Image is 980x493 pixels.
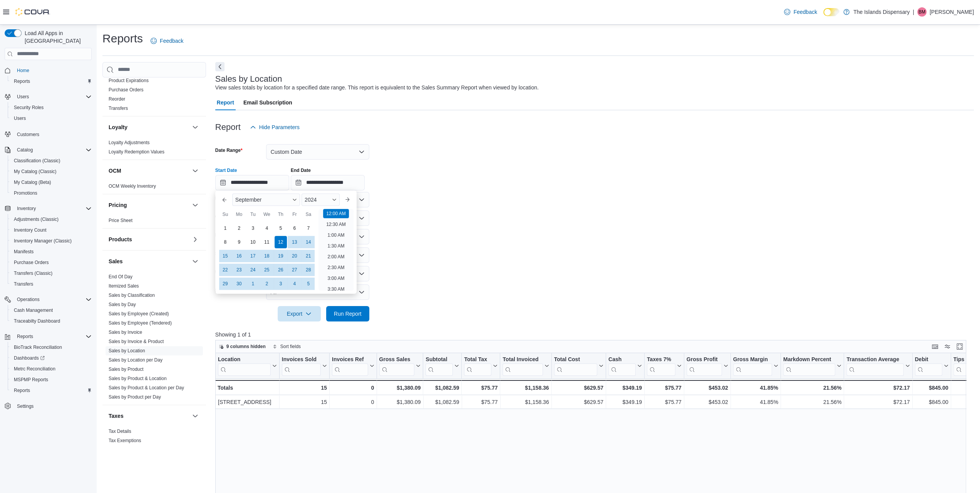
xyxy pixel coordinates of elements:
div: Debit [915,356,942,363]
span: Operations [17,296,40,303]
button: Next month [341,193,353,206]
a: Feedback [147,33,186,49]
a: Security Roles [11,103,47,112]
button: Classification (Classic) [8,155,95,166]
img: Cova [15,8,50,16]
span: MSPMP Reports [11,375,92,384]
a: Users [11,114,29,123]
div: day-20 [288,250,301,262]
div: day-1 [247,278,259,290]
a: Inventory Count [11,225,50,235]
a: Transfers (Classic) [11,269,55,278]
span: Cash Management [11,306,92,315]
li: 1:00 AM [324,231,347,240]
span: Reports [14,387,30,394]
button: Open list of options [358,234,365,240]
label: End Date [291,167,311,173]
div: Gross Profit [686,356,722,376]
a: Sales by Product per Day [109,394,161,400]
a: Purchase Orders [11,258,52,267]
div: Gross Sales [379,356,414,363]
div: Total Tax [464,356,491,363]
span: Classification (Classic) [11,156,92,165]
a: BioTrack Reconciliation [11,343,65,352]
h3: Pricing [109,201,127,209]
span: Transfers [14,281,33,287]
a: Transfers [11,279,36,289]
button: Debit [915,356,948,376]
span: Dashboards [14,355,45,361]
a: Dashboards [11,353,48,363]
button: Reports [2,331,95,342]
div: day-23 [233,264,245,276]
div: Invoices Sold [282,356,321,363]
div: Invoices Ref [332,356,368,376]
span: MSPMP Reports [14,377,48,383]
a: Sales by Location [109,348,145,353]
button: Export [278,306,321,321]
span: Settings [17,403,34,409]
div: Markdown Percent [783,356,835,376]
h3: Loyalty [109,123,127,131]
span: My Catalog (Beta) [11,178,92,187]
button: Inventory [14,204,39,213]
span: Inventory Count [11,225,92,235]
span: Export [282,306,316,321]
a: MSPMP Reports [11,375,51,384]
div: Loyalty [102,138,206,160]
button: Promotions [8,188,95,199]
button: My Catalog (Beta) [8,177,95,188]
span: Catalog [14,145,92,155]
a: Reorder [109,96,125,102]
a: Tax Details [109,429,131,434]
span: Adjustments (Classic) [14,216,59,222]
span: 9 columns hidden [226,343,266,350]
h3: Report [215,123,241,132]
div: View sales totals by location for a specified date range. This report is equivalent to the Sales ... [215,84,539,92]
input: Dark Mode [823,8,839,16]
span: BioTrack Reconciliation [11,343,92,352]
span: Feedback [793,8,817,16]
a: Inventory Manager (Classic) [11,236,75,246]
p: The Islands Dispensary [853,7,910,17]
span: Product Expirations [109,77,149,84]
button: Total Tax [464,356,498,376]
span: Users [17,94,29,100]
div: Total Cost [554,356,597,376]
span: My Catalog (Classic) [11,167,92,176]
button: Reports [8,76,95,87]
button: Users [2,91,95,102]
span: Run Report [334,310,362,318]
button: Custom Date [266,144,369,160]
h3: Sales [109,257,123,265]
div: Transaction Average [846,356,903,363]
a: Manifests [11,247,37,256]
button: Settings [2,400,95,412]
div: Brad Methvin [917,7,926,17]
a: Purchase Orders [109,87,144,93]
button: Run Report [326,306,369,321]
div: day-6 [288,222,301,234]
div: day-2 [261,278,273,290]
span: Adjustments (Classic) [11,215,92,224]
button: Operations [2,294,95,305]
input: Press the down key to open a popover containing a calendar. [291,175,365,190]
button: Taxes [191,411,200,421]
label: Start Date [215,167,237,173]
span: Promotions [11,188,92,198]
span: Operations [14,295,92,304]
button: Pricing [191,200,200,210]
button: Traceabilty Dashboard [8,316,95,326]
span: Transfers (Classic) [14,270,52,276]
div: day-25 [261,264,273,276]
button: Users [14,92,32,101]
button: Inventory [2,203,95,214]
button: Customers [2,128,95,140]
a: Sales by Employee (Tendered) [109,320,172,326]
div: day-10 [247,236,259,248]
div: day-3 [275,278,287,290]
span: Inventory Manager (Classic) [14,238,72,244]
div: day-8 [219,236,231,248]
button: Inventory Count [8,225,95,236]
